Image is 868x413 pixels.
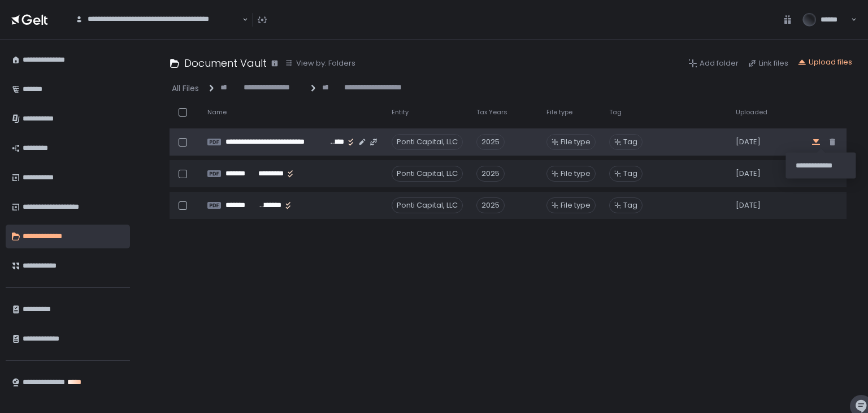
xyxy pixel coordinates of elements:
div: 2025 [476,197,505,213]
div: 2025 [476,134,505,150]
span: Tag [623,200,637,210]
button: Add folder [688,58,739,68]
span: File type [546,108,572,117]
span: [DATE] [736,137,761,147]
span: Tag [623,137,637,147]
div: All Files [172,83,199,94]
button: View by: Folders [285,58,355,68]
span: File type [561,200,591,210]
div: 2025 [476,166,505,182]
span: Entity [392,108,409,117]
button: All Files [172,83,201,94]
span: File type [561,137,591,147]
button: Link files [748,58,788,68]
span: File type [561,169,591,179]
div: Ponti Capital, LLC [392,134,463,150]
div: Ponti Capital, LLC [392,166,463,182]
h1: Document Vault [184,55,267,71]
span: Tag [623,169,637,179]
span: [DATE] [736,169,761,179]
span: [DATE] [736,200,761,210]
input: Search for option [75,24,241,36]
span: Tax Years [476,108,507,117]
div: Ponti Capital, LLC [392,197,463,213]
span: Name [207,108,227,117]
span: Tag [609,108,622,117]
div: Search for option [68,8,248,32]
span: Uploaded [736,108,767,117]
button: Upload files [797,57,852,67]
